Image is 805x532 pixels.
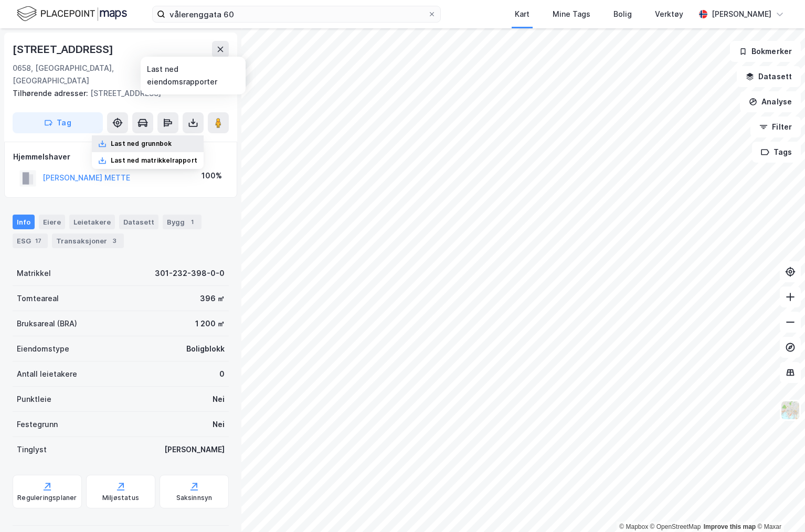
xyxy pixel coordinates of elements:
[650,523,701,530] a: OpenStreetMap
[155,267,225,280] div: 301-232-398-0-0
[186,343,225,355] div: Boligblokk
[13,151,228,163] div: Hjemmelshaver
[213,418,225,431] div: Nei
[219,368,225,380] div: 0
[13,215,35,229] div: Info
[200,292,225,305] div: 396 ㎡
[752,142,801,163] button: Tags
[164,443,225,456] div: [PERSON_NAME]
[187,217,197,227] div: 1
[750,116,801,137] button: Filter
[515,8,529,20] div: Kart
[17,443,47,456] div: Tinglyst
[13,233,48,248] div: ESG
[737,66,801,87] button: Datasett
[13,89,90,98] span: Tilhørende adresser:
[17,368,77,380] div: Antall leietakere
[202,169,222,182] div: 100%
[52,233,124,248] div: Transaksjoner
[619,523,648,530] a: Mapbox
[17,317,77,330] div: Bruksareal (BRA)
[213,393,225,406] div: Nei
[13,87,220,100] div: [STREET_ADDRESS]
[17,418,58,431] div: Festegrunn
[109,236,120,246] div: 3
[704,523,756,530] a: Improve this map
[195,317,225,330] div: 1 200 ㎡
[111,156,197,165] div: Last ned matrikkelrapport
[13,62,145,87] div: 0658, [GEOGRAPHIC_DATA], [GEOGRAPHIC_DATA]
[176,494,213,502] div: Saksinnsyn
[119,215,158,229] div: Datasett
[17,267,51,280] div: Matrikkel
[613,8,632,20] div: Bolig
[33,236,44,246] div: 17
[165,6,428,22] input: Søk på adresse, matrikkel, gårdeiere, leietakere eller personer
[712,8,771,20] div: [PERSON_NAME]
[145,62,229,87] div: [GEOGRAPHIC_DATA], 232/398
[13,112,103,133] button: Tag
[13,41,115,58] div: [STREET_ADDRESS]
[780,400,800,420] img: Z
[753,482,805,532] iframe: Chat Widget
[730,41,801,62] button: Bokmerker
[740,91,801,112] button: Analyse
[111,140,172,148] div: Last ned grunnbok
[39,215,65,229] div: Eiere
[553,8,590,20] div: Mine Tags
[69,215,115,229] div: Leietakere
[17,343,69,355] div: Eiendomstype
[655,8,683,20] div: Verktøy
[102,494,139,502] div: Miljøstatus
[17,292,59,305] div: Tomteareal
[163,215,202,229] div: Bygg
[17,5,127,23] img: logo.f888ab2527a4732fd821a326f86c7f29.svg
[753,482,805,532] div: Kontrollprogram for chat
[17,393,51,406] div: Punktleie
[17,494,77,502] div: Reguleringsplaner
